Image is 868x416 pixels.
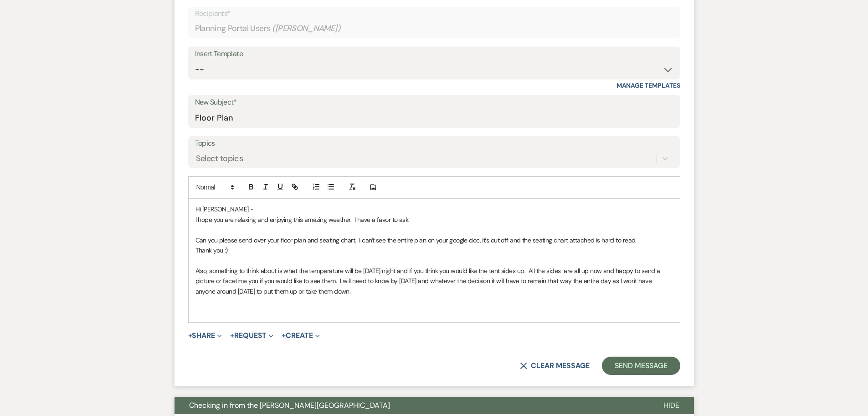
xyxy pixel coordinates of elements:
span: ( [PERSON_NAME] ) [272,22,340,35]
p: Recipients* [195,8,673,20]
span: Checking in from the [PERSON_NAME][GEOGRAPHIC_DATA] [189,400,390,410]
span: + [282,332,286,339]
p: Hi [PERSON_NAME] - [195,204,673,214]
button: Create [282,332,319,339]
button: Clear message [520,362,589,369]
button: Send Message [602,357,680,375]
span: + [188,332,192,339]
p: Can you please send over your floor plan and seating chart. I can't see the entire plan on your g... [195,235,673,245]
span: + [230,332,234,339]
p: Thank you :) [195,245,673,255]
button: Hide [649,397,694,414]
p: Also, something to think about is what the temperature will be [DATE] night and if you think you ... [195,266,673,296]
div: Insert Template [195,47,673,61]
button: Request [230,332,273,339]
label: New Subject* [195,96,673,109]
a: Manage Templates [616,81,680,90]
button: Share [188,332,222,339]
span: Hide [663,400,679,410]
p: I hope you are relaxing and enjoying this amazing weather. I have a favor to ask: [195,215,673,225]
button: Checking in from the [PERSON_NAME][GEOGRAPHIC_DATA] [175,397,649,414]
div: Select topics [196,153,243,165]
label: Topics [195,137,673,150]
div: Planning Portal Users [195,20,673,37]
